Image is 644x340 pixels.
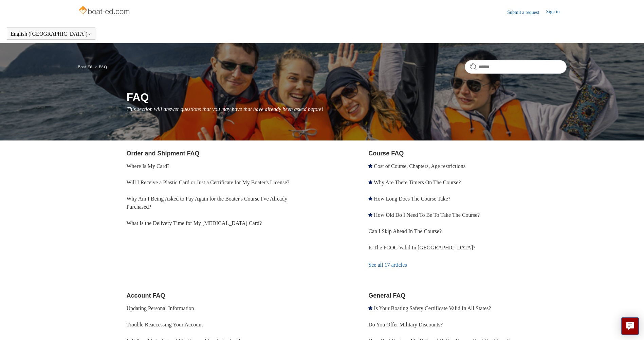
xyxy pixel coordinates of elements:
a: Account FAQ [127,292,165,299]
a: Is The PCOC Valid In [GEOGRAPHIC_DATA]? [368,245,475,250]
a: Can I Skip Ahead In The Course? [368,228,442,234]
a: How Long Does The Course Take? [374,196,450,202]
a: Where Is My Card? [127,163,170,169]
a: General FAQ [368,292,405,299]
svg: Promoted article [368,164,372,168]
a: Why Are There Timers On The Course? [374,180,461,185]
a: What Is the Delivery Time for My [MEDICAL_DATA] Card? [127,220,262,226]
svg: Promoted article [368,180,372,184]
svg: Promoted article [368,213,372,217]
button: English ([GEOGRAPHIC_DATA]) [11,31,92,37]
a: Why Am I Being Asked to Pay Again for the Boater's Course I've Already Purchased? [127,196,288,210]
h1: FAQ [127,89,567,105]
img: Boat-Ed Help Center home page [78,4,132,18]
a: Boat-Ed [78,64,92,69]
input: Search [465,60,567,74]
a: Do You Offer Military Discounts? [368,322,443,327]
a: Trouble Reaccessing Your Account [127,322,203,327]
li: FAQ [93,64,107,69]
svg: Promoted article [368,306,372,310]
a: Sign in [546,8,566,16]
a: Updating Personal Information [127,305,194,311]
svg: Promoted article [368,196,372,201]
a: Order and Shipment FAQ [127,150,200,157]
a: Cost of Course, Chapters, Age restrictions [374,163,465,169]
a: How Old Do I Need To Be To Take The Course? [374,212,480,218]
p: This section will answer questions that you may have that have already been asked before! [127,105,567,113]
button: Live chat [621,317,639,335]
a: Is Your Boating Safety Certificate Valid In All States? [374,305,491,311]
a: Will I Receive a Plastic Card or Just a Certificate for My Boater's License? [127,180,290,185]
li: Boat-Ed [78,64,94,69]
a: Course FAQ [368,150,404,157]
a: Submit a request [507,9,546,16]
a: See all 17 articles [368,256,566,274]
